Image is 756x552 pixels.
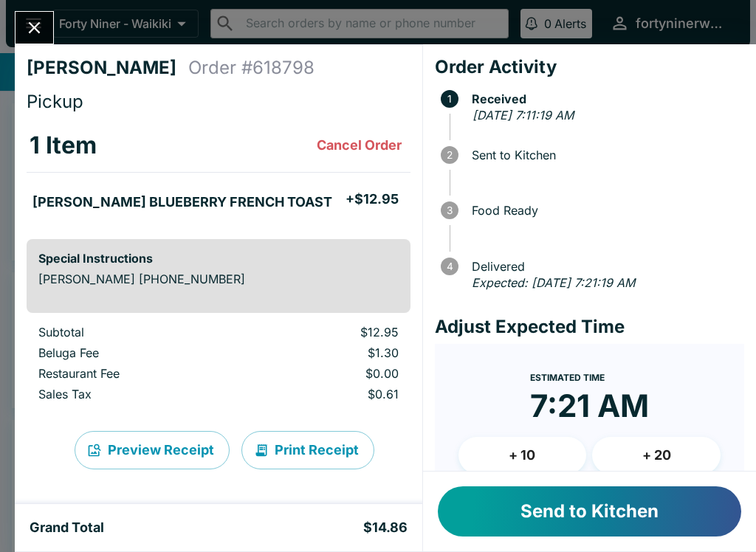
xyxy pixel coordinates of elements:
h6: Special Instructions [38,251,399,266]
p: $0.61 [257,387,399,401]
table: orders table [27,325,410,407]
p: Sales Tax [38,387,233,401]
h5: [PERSON_NAME] BLUEBERRY FRENCH TOAST [32,193,332,211]
h5: Grand Total [30,519,104,537]
span: Estimated Time [530,372,605,383]
h4: Adjust Expected Time [435,316,744,338]
time: 7:21 AM [530,387,649,425]
text: 3 [447,204,453,216]
h4: Order Activity [435,56,744,78]
p: [PERSON_NAME] [PHONE_NUMBER] [38,272,399,286]
h5: $14.86 [363,519,408,537]
button: + 20 [592,437,721,474]
h5: + $12.95 [346,190,399,208]
text: 2 [447,149,453,161]
p: $1.30 [257,345,399,360]
h3: 1 Item [30,131,97,160]
span: Sent to Kitchen [464,148,744,162]
h4: Order # 618798 [188,57,315,79]
p: Subtotal [38,325,233,339]
p: $0.00 [257,366,399,381]
em: [DATE] 7:11:19 AM [472,108,574,123]
span: Pickup [27,91,83,112]
p: Restaurant Fee [38,366,233,381]
button: + 10 [458,437,587,474]
span: Received [464,92,744,106]
button: Print Receipt [241,431,374,469]
button: Close [16,12,53,44]
text: 1 [447,93,452,105]
text: 4 [446,261,453,272]
span: Delivered [464,260,744,273]
p: Beluga Fee [38,345,233,360]
span: Food Ready [464,204,744,217]
button: Send to Kitchen [438,486,741,537]
table: orders table [27,119,410,227]
button: Cancel Order [311,131,408,160]
em: Expected: [DATE] 7:21:19 AM [472,275,635,290]
h4: [PERSON_NAME] [27,57,188,79]
p: $12.95 [257,325,399,339]
button: Preview Receipt [75,431,230,469]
